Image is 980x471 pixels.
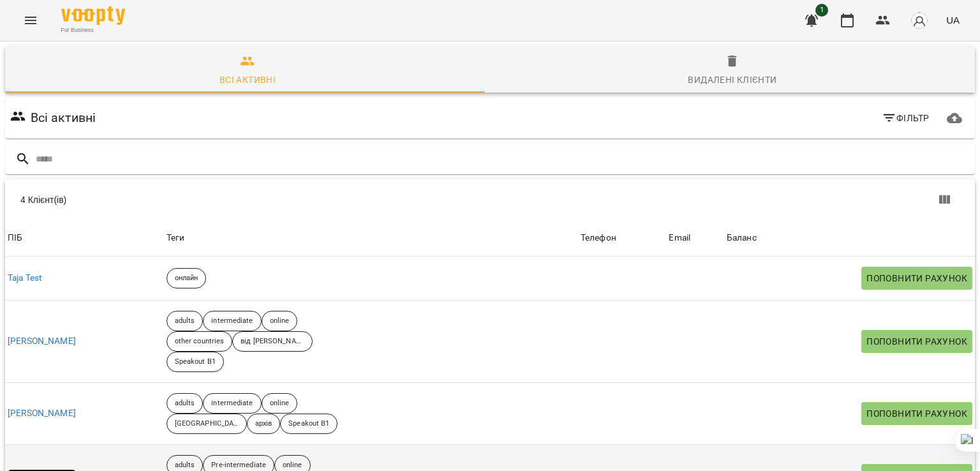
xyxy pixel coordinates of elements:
[5,179,975,220] div: Table Toolbar
[15,5,46,36] button: Menu
[882,110,930,126] span: Фільтр
[861,330,972,353] button: Поповнити рахунок
[175,460,195,471] p: adults
[581,230,616,246] div: Sort
[8,230,22,246] div: Sort
[669,230,690,246] div: Sort
[175,316,195,327] p: adults
[262,393,298,414] div: online
[262,311,298,331] div: online
[211,398,253,409] p: intermediate
[175,419,239,430] p: [GEOGRAPHIC_DATA]
[581,230,616,246] div: Телефон
[203,311,261,331] div: intermediate
[941,8,965,32] button: UA
[929,184,960,215] button: Показати колонки
[167,331,233,352] div: other countries
[61,6,125,25] img: Voopty Logo
[270,398,290,409] p: online
[727,230,757,246] div: Баланс
[270,316,290,327] p: online
[866,334,967,349] span: Поповнити рахунок
[280,414,338,434] div: Speakout B1
[167,352,224,372] div: Speakout B1
[211,460,266,471] p: Pre-intermediate
[861,267,972,290] button: Поповнити рахунок
[581,230,664,246] span: Телефон
[167,311,204,331] div: adults
[727,230,757,246] div: Sort
[669,230,690,246] div: Email
[866,406,967,421] span: Поповнити рахунок
[288,419,329,430] p: Speakout B1
[175,336,225,347] p: other countries
[247,414,281,434] div: архів
[910,11,928,29] img: avatar_s.png
[946,13,960,27] span: UA
[211,316,253,327] p: intermediate
[219,72,276,87] div: Всі активні
[861,402,972,425] button: Поповнити рахунок
[688,72,776,87] div: Видалені клієнти
[669,230,721,246] span: Email
[175,273,198,284] p: онлайн
[727,230,972,246] span: Баланс
[175,357,216,368] p: Speakout B1
[167,268,207,288] div: онлайн
[167,230,575,246] div: Теги
[61,26,125,34] span: For Business
[815,4,828,17] span: 1
[8,230,161,246] span: ПІБ
[241,336,304,347] p: від [PERSON_NAME]
[866,271,967,286] span: Поповнити рахунок
[232,331,313,352] div: від [PERSON_NAME]
[255,419,272,430] p: архів
[283,460,302,471] p: online
[203,393,261,414] div: intermediate
[877,107,935,130] button: Фільтр
[8,407,76,420] a: [PERSON_NAME]
[175,398,195,409] p: adults
[31,108,96,128] h6: Всі активні
[8,335,76,348] a: [PERSON_NAME]
[20,193,498,206] div: 4 Клієнт(ів)
[167,393,204,414] div: adults
[8,272,42,285] a: Taja Test
[167,414,247,434] div: [GEOGRAPHIC_DATA]
[8,230,22,246] div: ПІБ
